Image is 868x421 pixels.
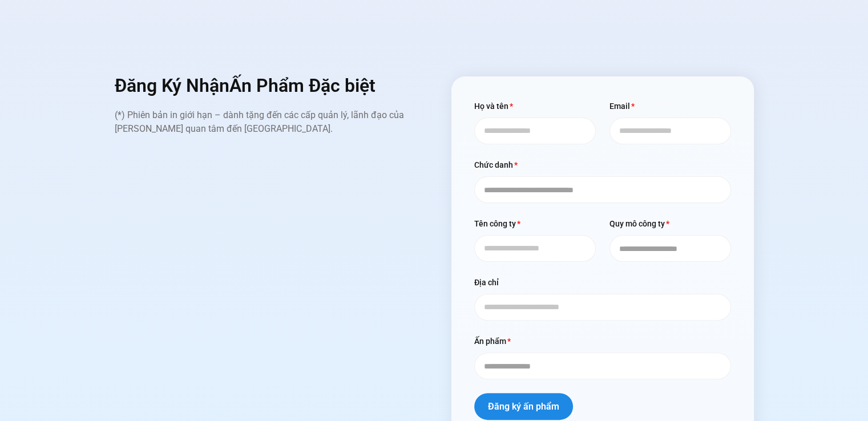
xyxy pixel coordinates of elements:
[474,217,521,235] label: Tên công ty
[474,99,514,118] label: Họ và tên
[115,108,417,136] p: (*) Phiên bản in giới hạn – dành tặng đến các cấp quản lý, lãnh đạo của [PERSON_NAME] quan tâm đế...
[474,158,518,176] label: Chức danh
[474,334,511,353] label: Ấn phẩm
[609,99,635,118] label: Email
[609,217,670,235] label: Quy mô công ty
[229,75,376,96] span: Ấn Phẩm Đặc biệt
[115,76,417,95] h2: Đăng Ký Nhận
[488,402,559,411] span: Đăng ký ấn phẩm
[474,276,499,294] label: Địa chỉ
[474,393,573,420] button: Đăng ký ấn phẩm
